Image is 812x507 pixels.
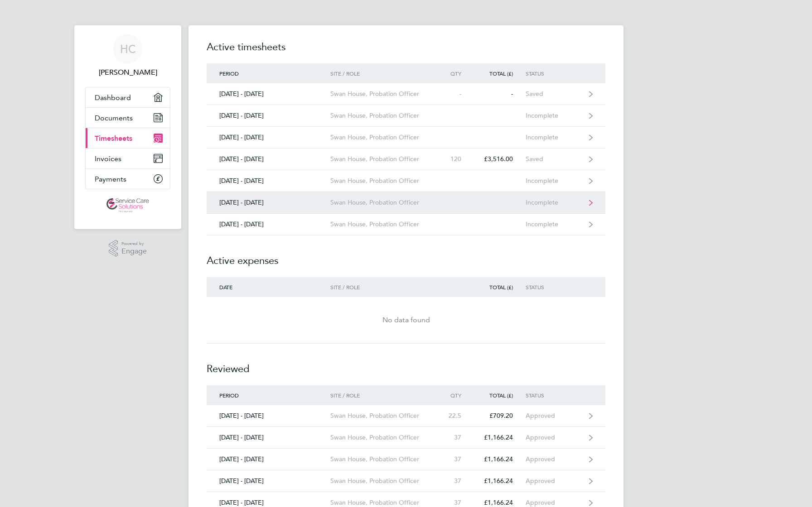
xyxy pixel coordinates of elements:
div: [DATE] - [DATE] [207,177,330,185]
div: No data found [207,315,605,325]
div: Swan House, Probation Officer [330,199,434,206]
div: [DATE] - [DATE] [207,477,330,485]
div: Site / Role [330,70,434,77]
div: Saved [526,155,581,163]
span: Powered by [121,240,147,248]
h2: Reviewed [207,344,605,385]
span: Invoices [95,154,121,163]
div: Approved [526,434,581,441]
div: £1,166.24 [474,455,526,463]
h2: Active expenses [207,235,605,277]
div: [DATE] - [DATE] [207,434,330,441]
div: 37 [434,499,474,507]
a: [DATE] - [DATE]Swan House, Probation OfficerIncomplete [207,127,605,148]
div: Incomplete [526,112,581,120]
a: Documents [86,108,170,128]
div: Total (£) [474,284,526,290]
div: [DATE] - [DATE] [207,412,330,420]
div: £1,166.24 [474,434,526,441]
span: Timesheets [95,134,132,143]
div: Site / Role [330,284,434,290]
div: Status [526,392,581,398]
div: Incomplete [526,177,581,185]
a: Invoices [86,148,170,168]
div: £3,516.00 [474,155,526,163]
div: Approved [526,455,581,463]
a: [DATE] - [DATE]Swan House, Probation OfficerIncomplete [207,214,605,235]
div: Status [526,284,581,290]
div: Swan House, Probation Officer [330,177,434,185]
div: [DATE] - [DATE] [207,90,330,98]
div: Qty [434,70,474,77]
div: Swan House, Probation Officer [330,112,434,120]
img: servicecare-logo-retina.png [106,198,149,213]
div: Swan House, Probation Officer [330,155,434,163]
span: Engage [121,248,147,255]
div: Approved [526,499,581,507]
div: [DATE] - [DATE] [207,134,330,141]
div: [DATE] - [DATE] [207,499,330,507]
div: £709.20 [474,412,526,420]
a: [DATE] - [DATE]Swan House, Probation Officer37£1,166.24Approved [207,449,605,470]
div: [DATE] - [DATE] [207,155,330,163]
span: Period [219,392,239,399]
div: [DATE] - [DATE] [207,112,330,120]
a: [DATE] - [DATE]Swan House, Probation Officer120£3,516.00Saved [207,148,605,170]
a: [DATE] - [DATE]Swan House, Probation OfficerIncomplete [207,105,605,127]
div: Total (£) [474,392,526,398]
a: Powered byEngage [109,240,147,257]
a: Timesheets [86,128,170,148]
div: Swan House, Probation Officer [330,434,434,441]
div: 37 [434,477,474,485]
div: Swan House, Probation Officer [330,412,434,420]
div: Incomplete [526,220,581,228]
div: Approved [526,477,581,485]
span: Humayun Choudhury [85,67,170,78]
a: Payments [86,169,170,189]
div: 37 [434,434,474,441]
div: Qty [434,392,474,398]
a: Dashboard [86,87,170,107]
a: HC[PERSON_NAME] [85,34,170,78]
h2: Active timesheets [207,40,605,63]
div: 37 [434,455,474,463]
div: Status [526,70,581,77]
div: Total (£) [474,70,526,77]
a: [DATE] - [DATE]Swan House, Probation Officer37£1,166.24Approved [207,470,605,492]
a: [DATE] - [DATE]Swan House, Probation OfficerIncomplete [207,192,605,214]
a: Go to home page [85,198,170,213]
div: - [474,90,526,98]
div: Approved [526,412,581,420]
span: Period [219,70,239,77]
div: £1,166.24 [474,477,526,485]
div: Swan House, Probation Officer [330,90,434,98]
div: Swan House, Probation Officer [330,477,434,485]
div: Swan House, Probation Officer [330,134,434,141]
a: [DATE] - [DATE]Swan House, Probation Officer--Saved [207,83,605,105]
div: [DATE] - [DATE] [207,455,330,463]
div: Site / Role [330,392,434,398]
div: Incomplete [526,134,581,141]
div: 120 [434,155,474,163]
a: [DATE] - [DATE]Swan House, Probation Officer22.5£709.20Approved [207,405,605,427]
span: Documents [95,114,133,122]
nav: Main navigation [74,25,181,229]
div: - [434,90,474,98]
div: Swan House, Probation Officer [330,220,434,228]
div: Swan House, Probation Officer [330,499,434,507]
div: Incomplete [526,199,581,206]
div: [DATE] - [DATE] [207,199,330,206]
div: Date [207,284,330,290]
div: Swan House, Probation Officer [330,455,434,463]
span: HC [120,43,136,55]
span: Payments [95,175,126,183]
a: [DATE] - [DATE]Swan House, Probation Officer37£1,166.24Approved [207,427,605,449]
a: [DATE] - [DATE]Swan House, Probation OfficerIncomplete [207,170,605,192]
div: [DATE] - [DATE] [207,220,330,228]
div: Saved [526,90,581,98]
div: £1,166.24 [474,499,526,507]
div: 22.5 [434,412,474,420]
span: Dashboard [95,93,131,102]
